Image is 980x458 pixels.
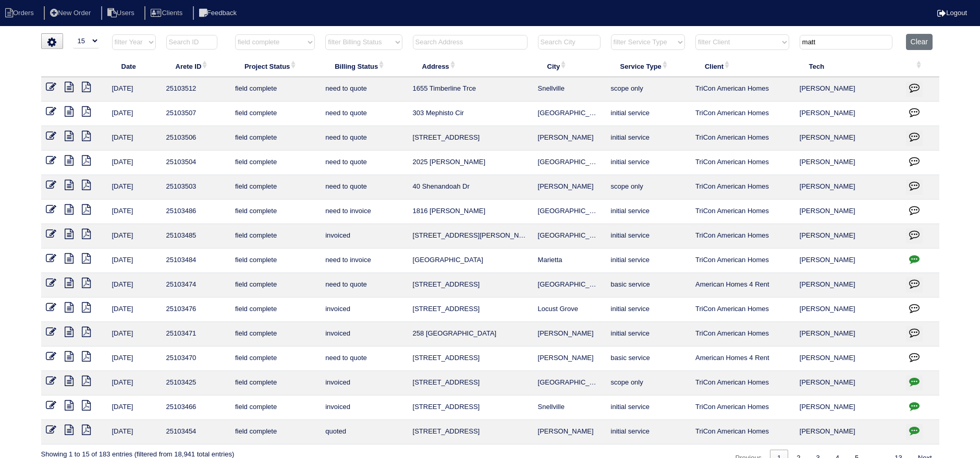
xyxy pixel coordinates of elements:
[161,298,230,322] td: 25103476
[533,322,606,346] td: [PERSON_NAME]
[690,371,794,395] td: TriCon American Homes
[794,200,901,224] td: [PERSON_NAME]
[408,224,533,249] td: [STREET_ADDRESS][PERSON_NAME]
[107,102,161,126] td: [DATE]
[107,346,161,371] td: [DATE]
[408,322,533,346] td: 258 [GEOGRAPHIC_DATA]
[320,126,407,151] td: need to quote
[794,395,901,420] td: [PERSON_NAME]
[320,175,407,200] td: need to quote
[937,9,967,17] a: Logout
[794,77,901,102] td: [PERSON_NAME]
[230,102,320,126] td: field complete
[408,175,533,200] td: 40 Shenandoah Dr
[533,395,606,420] td: Snellville
[408,346,533,371] td: [STREET_ADDRESS]
[606,273,690,298] td: basic service
[166,35,217,49] input: Search ID
[408,395,533,420] td: [STREET_ADDRESS]
[794,371,901,395] td: [PERSON_NAME]
[230,77,320,102] td: field complete
[107,55,161,77] th: Date
[606,249,690,273] td: initial service
[533,420,606,444] td: [PERSON_NAME]
[408,298,533,322] td: [STREET_ADDRESS]
[230,322,320,346] td: field complete
[533,77,606,102] td: Snellville
[794,224,901,249] td: [PERSON_NAME]
[690,175,794,200] td: TriCon American Homes
[320,420,407,444] td: quoted
[320,151,407,175] td: need to quote
[606,420,690,444] td: initial service
[320,322,407,346] td: invoiced
[161,175,230,200] td: 25103503
[193,6,245,20] li: Feedback
[408,273,533,298] td: [STREET_ADDRESS]
[161,346,230,371] td: 25103470
[533,371,606,395] td: [GEOGRAPHIC_DATA]
[230,151,320,175] td: field complete
[161,126,230,151] td: 25103506
[533,224,606,249] td: [GEOGRAPHIC_DATA]
[107,249,161,273] td: [DATE]
[161,273,230,298] td: 25103474
[144,6,191,20] li: Clients
[107,395,161,420] td: [DATE]
[230,346,320,371] td: field complete
[161,420,230,444] td: 25103454
[690,346,794,371] td: American Homes 4 Rent
[408,371,533,395] td: [STREET_ADDRESS]
[690,55,794,77] th: Client: activate to sort column ascending
[794,126,901,151] td: [PERSON_NAME]
[533,102,606,126] td: [GEOGRAPHIC_DATA]
[320,371,407,395] td: invoiced
[533,273,606,298] td: [GEOGRAPHIC_DATA]
[230,126,320,151] td: field complete
[161,322,230,346] td: 25103471
[690,102,794,126] td: TriCon American Homes
[690,273,794,298] td: American Homes 4 Rent
[533,249,606,273] td: Marietta
[320,77,407,102] td: need to quote
[107,224,161,249] td: [DATE]
[230,249,320,273] td: field complete
[800,35,892,49] input: Search Tech
[107,77,161,102] td: [DATE]
[230,298,320,322] td: field complete
[320,55,407,77] th: Billing Status: activate to sort column ascending
[690,322,794,346] td: TriCon American Homes
[533,126,606,151] td: [PERSON_NAME]
[408,249,533,273] td: [GEOGRAPHIC_DATA]
[320,102,407,126] td: need to quote
[320,298,407,322] td: invoiced
[533,346,606,371] td: [PERSON_NAME]
[690,395,794,420] td: TriCon American Homes
[320,346,407,371] td: need to quote
[320,273,407,298] td: need to quote
[320,395,407,420] td: invoiced
[161,249,230,273] td: 25103484
[408,77,533,102] td: 1655 Timberline Trce
[533,200,606,224] td: [GEOGRAPHIC_DATA]
[794,298,901,322] td: [PERSON_NAME]
[408,102,533,126] td: 303 Mephisto Cir
[690,200,794,224] td: TriCon American Homes
[533,55,606,77] th: City: activate to sort column ascending
[320,249,407,273] td: need to invoice
[538,35,601,49] input: Search City
[161,371,230,395] td: 25103425
[408,420,533,444] td: [STREET_ADDRESS]
[230,371,320,395] td: field complete
[606,175,690,200] td: scope only
[161,151,230,175] td: 25103504
[230,55,320,77] th: Project Status: activate to sort column ascending
[606,371,690,395] td: scope only
[161,395,230,420] td: 25103466
[794,151,901,175] td: [PERSON_NAME]
[320,224,407,249] td: invoiced
[606,224,690,249] td: initial service
[690,126,794,151] td: TriCon American Homes
[408,151,533,175] td: 2025 [PERSON_NAME]
[107,175,161,200] td: [DATE]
